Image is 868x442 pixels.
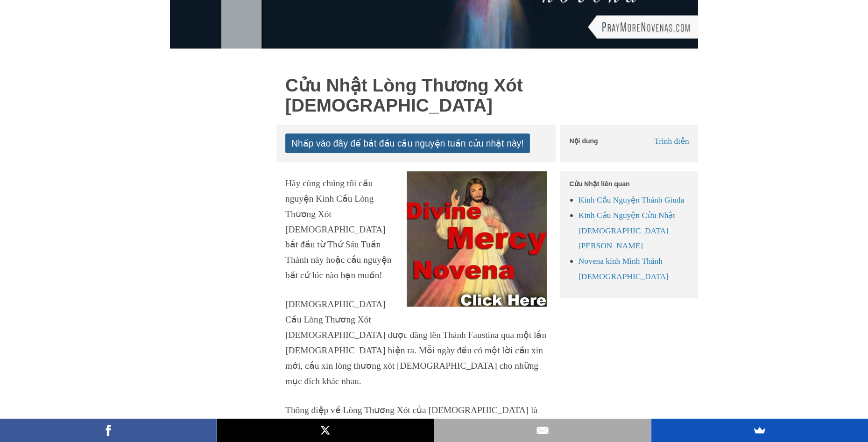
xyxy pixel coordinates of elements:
font: Cửu Nhật liên quan [570,180,630,188]
font: Trình diễn [654,136,689,146]
font: [DEMOGRAPHIC_DATA] Cầu Lòng Thương Xót [DEMOGRAPHIC_DATA] được dâng lên Thánh Faustina qua một lầ... [285,299,546,386]
a: X [217,419,434,442]
font: Hãy cùng chúng tôi cầu nguyện Kinh Cầu Lòng Thương Xót [DEMOGRAPHIC_DATA] bắt đầu từ Thứ Sáu Tuần... [285,178,391,280]
a: Kinh Cầu Nguyện Thánh Giuđa [579,195,685,204]
font: Nội dung [570,137,598,145]
img: SumoMe [753,423,767,437]
font: Nhấp vào đây để bắt đầu cầu nguyện tuần cửu nhật này! [291,138,524,148]
font: Cửu Nhật Lòng Thương Xót [DEMOGRAPHIC_DATA] [285,75,523,115]
img: Email [536,423,550,437]
a: Nhấp vào đây để bắt đầu cầu nguyện tuần cửu nhật này! [285,133,530,153]
img: Facebook [101,423,115,437]
a: SumoMe [651,419,868,442]
a: Kinh Cầu Nguyện Cửu Nhật [DEMOGRAPHIC_DATA][PERSON_NAME] [579,210,675,251]
a: Novena kính Mình Thánh [DEMOGRAPHIC_DATA] [579,256,669,281]
img: X [318,423,332,437]
a: Email [434,419,651,442]
img: Cửu Nhật Lòng Thương Xót Chúa [407,171,547,307]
